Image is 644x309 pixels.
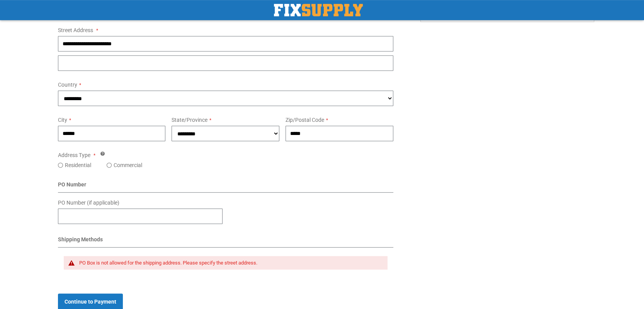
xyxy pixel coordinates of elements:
span: Street Address [58,27,93,33]
div: PO Number [58,181,394,193]
a: store logo [274,4,363,16]
span: State/Province [172,117,207,123]
img: Fix Industrial Supply [274,4,363,16]
div: Shipping Methods [58,236,394,248]
span: City [58,117,67,123]
span: Zip/Postal Code [285,117,324,123]
span: Continue to Payment [65,299,116,305]
label: Commercial [114,161,142,169]
span: Address Type [58,152,90,158]
label: Residential [65,161,91,169]
div: PO Box is not allowed for the shipping address. Please specify the street address. [79,260,380,266]
span: Country [58,82,77,88]
span: PO Number (if applicable) [58,200,119,206]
